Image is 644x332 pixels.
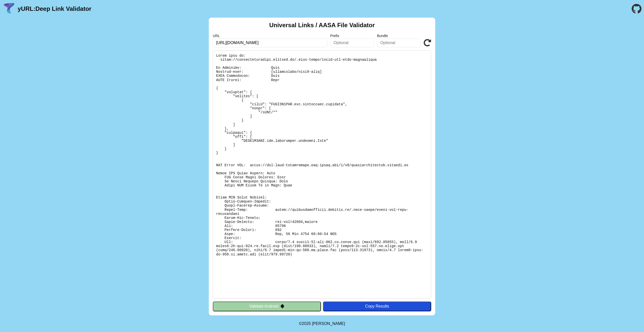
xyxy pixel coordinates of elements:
div: Copy Results [326,304,429,309]
label: Bundle [377,34,421,38]
button: Copy Results [323,302,431,311]
label: URL [213,34,327,38]
input: Required [213,38,327,47]
button: Validate Android [213,302,321,311]
img: droidIcon.svg [280,304,285,308]
input: Optional [377,38,421,47]
img: yURL Logo [3,2,16,15]
a: yURL:Deep Link Validator [18,5,91,12]
h2: Universal Links / AASA File Validator [269,22,375,29]
a: Michael Ibragimchayev's Personal Site [312,321,345,326]
input: Optional [330,38,374,47]
pre: Lorem ipsu do: sitam://consecteturadipi.elitsed.do/.eius-tempo/incid-utl-etdo-magnaaliqua En Admi... [213,50,431,298]
span: 2025 [302,321,311,326]
label: Prefix [330,34,374,38]
footer: © [299,315,345,332]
